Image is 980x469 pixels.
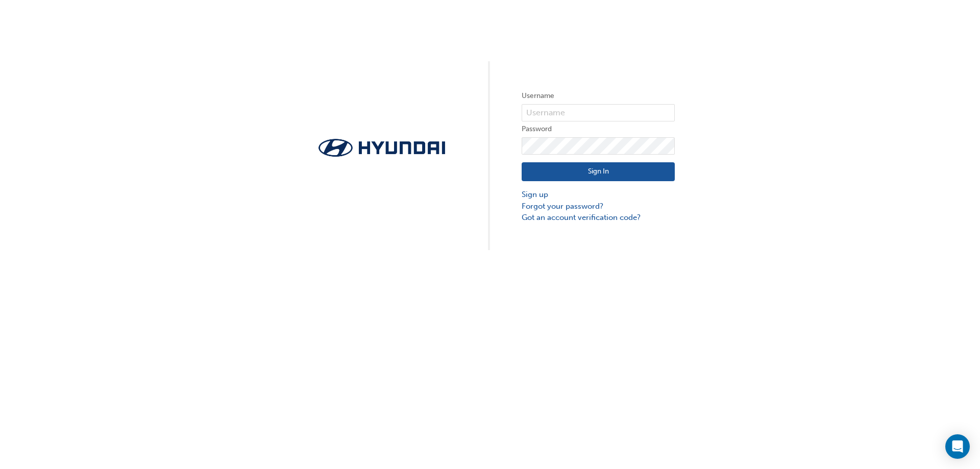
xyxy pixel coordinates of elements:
[522,162,675,182] button: Sign In
[945,434,970,459] div: Open Intercom Messenger
[522,212,675,224] a: Got an account verification code?
[522,123,675,135] label: Password
[305,136,458,160] img: Trak
[522,104,675,121] input: Username
[522,189,675,201] a: Sign up
[522,201,675,212] a: Forgot your password?
[522,90,675,102] label: Username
